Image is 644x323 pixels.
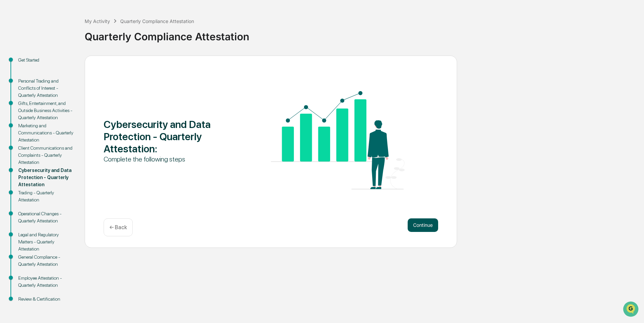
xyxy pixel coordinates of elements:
div: Client Communications and Complaints - Quarterly Attestation [18,145,74,166]
div: Legal and Regulatory Matters - Quarterly Attestation [18,231,74,253]
a: Powered byPylon [48,114,82,120]
div: Get Started [18,57,74,64]
button: Start new chat [115,54,123,62]
div: Trading - Quarterly Attestation [18,189,74,203]
span: Attestations [56,85,84,92]
div: 🗄️ [49,86,55,91]
div: Gifts, Entertainment, and Outside Business Activities - Quarterly Attestation [18,100,74,121]
a: 🔎Data Lookup [4,95,45,108]
span: Pylon [67,115,82,120]
div: Quarterly Compliance Attestation [120,18,194,24]
div: Employee Attestation - Quarterly Attestation [18,275,74,289]
div: Cybersecurity and Data Protection - Quarterly Attestation [18,167,74,188]
span: Data Lookup [14,98,43,105]
div: We're available if you need us! [23,59,86,64]
div: Marketing and Communications - Quarterly Attestation [18,122,74,144]
div: 🔎 [7,99,12,104]
div: Complete the following steps [104,155,237,164]
div: Cybersecurity and Data Protection - Quarterly Attestation : [104,118,237,155]
div: Start new chat [23,52,111,59]
a: 🗄️Attestations [46,83,87,95]
div: Quarterly Compliance Attestation [85,25,641,43]
div: Review & Certification [18,296,74,303]
div: Operational Changes - Quarterly Attestation [18,210,74,224]
button: Continue [408,218,438,232]
img: 1746055101610-c473b297-6a78-478c-a979-82029cc54cd1 [7,52,19,64]
div: 🖐️ [7,86,12,91]
div: Personal Trading and Conflicts of Interest - Quarterly Attestation [18,78,74,99]
p: How can we help? [7,14,123,25]
p: ← Back [109,224,127,231]
a: 🖐️Preclearance [4,83,46,95]
iframe: Open customer support [622,301,641,319]
img: Cybersecurity and Data Protection - Quarterly Attestation [271,91,405,189]
div: My Activity [85,18,110,24]
div: General Compliance - Quarterly Attestation [18,254,74,268]
span: Preclearance [14,85,44,92]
